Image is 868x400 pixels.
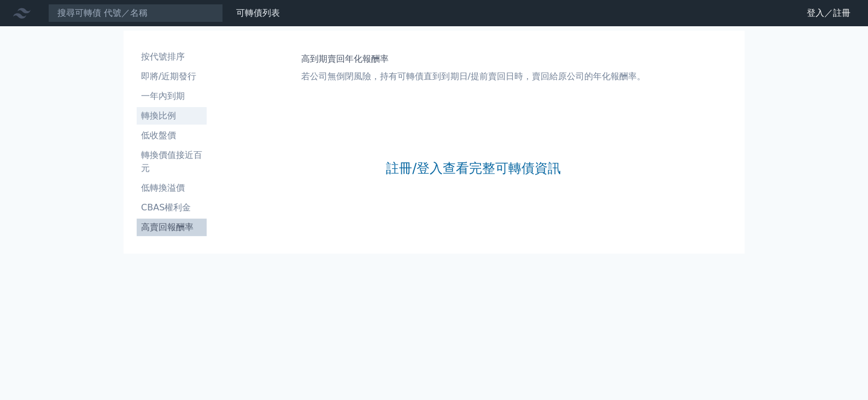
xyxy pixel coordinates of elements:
[798,4,859,22] a: 登入／註冊
[137,68,207,85] a: 即將/近期發行
[137,90,207,103] li: 一年內到期
[301,52,645,66] h1: 高到期賣回年化報酬率
[137,87,207,105] a: 一年內到期
[137,127,207,144] a: 低收盤價
[137,181,207,195] li: 低轉換溢價
[137,129,207,142] li: 低收盤價
[137,219,207,236] a: 高賣回報酬率
[137,107,207,125] a: 轉換比例
[137,50,207,63] li: 按代號排序
[137,199,207,216] a: CBAS權利金
[137,70,207,83] li: 即將/近期發行
[236,8,280,18] a: 可轉債列表
[386,160,561,177] a: 註冊/登入查看完整可轉債資訊
[48,4,223,22] input: 搜尋可轉債 代號／名稱
[137,146,207,177] a: 轉換價值接近百元
[137,149,207,175] li: 轉換價值接近百元
[301,70,645,83] p: 若公司無倒閉風險，持有可轉債直到到期日/提前賣回日時，賣回給原公司的年化報酬率。
[137,201,207,214] li: CBAS權利金
[137,109,207,122] li: 轉換比例
[137,179,207,197] a: 低轉換溢價
[137,48,207,66] a: 按代號排序
[137,221,207,234] li: 高賣回報酬率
